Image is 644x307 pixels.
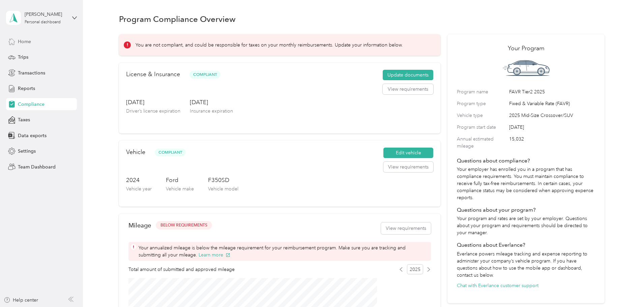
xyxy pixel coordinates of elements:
[4,297,38,304] button: Help center
[509,135,595,150] span: 15,032
[119,16,236,23] h1: Program Compliance Overview
[457,157,595,165] h4: Questions about compliance?
[457,166,595,201] p: Your employer has enrolled you in a program that has compliance requirements. You must maintain c...
[18,69,45,76] span: Transactions
[457,250,595,279] p: Everlance powers mileage tracking and expense reporting to administer your company’s vehicle prog...
[457,215,595,236] p: Your program and rates are set by your employer. Questions about your program and requirements sh...
[383,162,433,173] button: View requirements
[166,176,194,184] h3: Ford
[208,176,238,184] h3: F350SD
[18,85,35,92] span: Reports
[189,71,221,79] span: Compliant
[509,88,595,95] span: FAVR Tier2 2025
[208,185,238,192] p: Vehicle model
[606,269,644,307] iframe: Everlance-gr Chat Button Frame
[457,112,507,119] label: Vehicle type
[407,264,423,274] span: 2025
[190,108,233,115] p: Insurance expiration
[126,148,145,157] h2: Vehicle
[509,100,595,107] span: Fixed & Variable Rate (FAVR)
[155,149,186,156] span: Compliant
[139,244,429,258] span: Your annualized mileage is below the mileage requirement for your reimbursement program. Make sur...
[509,124,595,131] span: [DATE]
[199,251,230,258] button: Learn more
[18,38,31,45] span: Home
[128,266,235,273] span: Total amount of submitted and approved mileage
[457,241,595,249] h4: Questions about Everlance?
[457,44,595,53] h2: Your Program
[190,98,233,106] h3: [DATE]
[18,101,45,108] span: Compliance
[457,100,507,107] label: Program type
[126,176,152,184] h3: 2024
[136,41,403,49] p: You are not compliant, and could be responsible for taxes on your monthly reimbursements. Update ...
[18,148,36,155] span: Settings
[509,112,595,119] span: 2025 Mid-Size Crossover/SUV
[166,185,194,192] p: Vehicle make
[25,20,61,24] div: Personal dashboard
[18,116,30,123] span: Taxes
[18,132,47,139] span: Data exports
[128,222,151,229] h2: Mileage
[126,98,180,106] h3: [DATE]
[126,70,180,79] h2: License & Insurance
[457,88,507,95] label: Program name
[156,221,212,229] button: BELOW REQUIREMENTS
[126,185,152,192] p: Vehicle year
[381,222,431,234] button: View requirements
[457,282,538,289] button: Chat with Everlance customer support
[18,54,28,61] span: Trips
[18,163,56,171] span: Team Dashboard
[457,135,507,150] label: Annual estimated mileage
[383,70,433,81] button: Update documents
[457,206,595,214] h4: Questions about your program?
[160,222,207,228] span: BELOW REQUIREMENTS
[126,108,180,115] p: Driver’s license expiration
[383,148,433,158] button: Edit vehicle
[25,11,67,18] div: [PERSON_NAME]
[383,84,433,95] button: View requirements
[457,124,507,131] label: Program start date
